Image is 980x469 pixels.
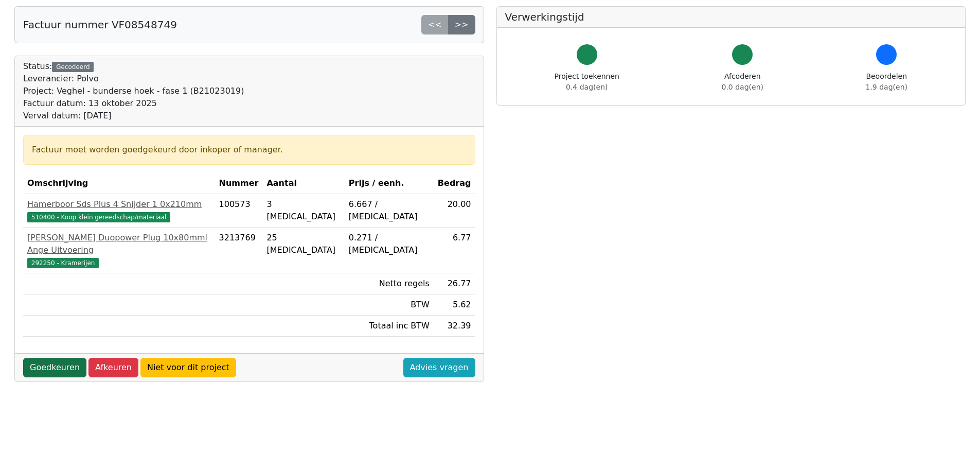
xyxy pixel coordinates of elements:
[23,358,86,377] a: Goedkeuren
[345,316,434,337] td: Totaal inc BTW
[448,15,475,34] a: >>
[434,194,475,228] td: 20.00
[215,194,263,228] td: 100573
[23,19,177,31] h5: Factuur nummer VF08548749
[349,232,430,256] div: 0.271 / [MEDICAL_DATA]
[505,11,957,23] h5: Verwerkingstijd
[349,198,430,223] div: 6.667 / [MEDICAL_DATA]
[434,316,475,337] td: 32.39
[266,232,340,256] div: 25 [MEDICAL_DATA]
[722,71,763,93] div: Afcoderen
[434,273,475,294] td: 26.77
[27,232,211,256] div: [PERSON_NAME] Duopower Plug 10x80mml Ange Uitvoering
[866,83,907,91] span: 1.9 dag(en)
[434,228,475,273] td: 6.77
[262,173,344,194] th: Aantal
[434,294,475,316] td: 5.62
[23,110,244,122] div: Verval datum: [DATE]
[23,173,215,194] th: Omschrijving
[32,144,467,156] div: Factuur moet worden goedgekeurd door inkoper of manager.
[722,83,763,91] span: 0.0 dag(en)
[52,62,94,72] div: Gecodeerd
[27,258,99,268] span: 292250 - Kramerijen
[403,358,475,377] a: Advies vragen
[23,73,244,85] div: Leverancier: Polvo
[215,173,263,194] th: Nummer
[23,60,244,122] div: Status:
[555,71,619,93] div: Project toekennen
[27,198,211,211] div: Hamerboor Sds Plus 4 Snijder 1 0x210mm
[27,232,211,269] a: [PERSON_NAME] Duopower Plug 10x80mml Ange Uitvoering292250 - Kramerijen
[266,198,340,223] div: 3 [MEDICAL_DATA]
[27,212,170,222] span: 510400 - Koop klein gereedschap/materiaal
[434,173,475,194] th: Bedrag
[88,358,138,377] a: Afkeuren
[566,83,608,91] span: 0.4 dag(en)
[140,358,236,377] a: Niet voor dit project
[345,273,434,294] td: Netto regels
[866,71,907,93] div: Beoordelen
[345,173,434,194] th: Prijs / eenh.
[345,294,434,316] td: BTW
[23,85,244,97] div: Project: Veghel - bunderse hoek - fase 1 (B21023019)
[23,97,244,110] div: Factuur datum: 13 oktober 2025
[27,198,211,223] a: Hamerboor Sds Plus 4 Snijder 1 0x210mm510400 - Koop klein gereedschap/materiaal
[215,228,263,273] td: 3213769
